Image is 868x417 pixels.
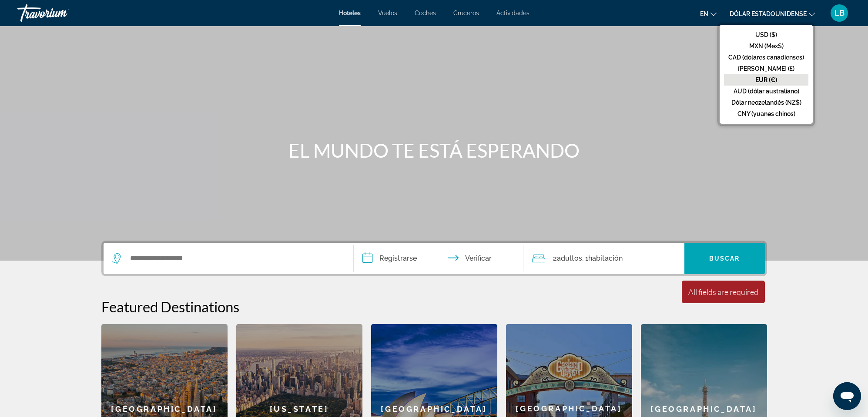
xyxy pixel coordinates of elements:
[730,10,807,17] font: Dólar estadounidense
[684,243,765,274] button: Buscar
[104,243,765,274] div: Widget de búsqueda
[700,10,708,17] font: en
[833,382,861,410] iframe: Botón para iniciar la ventana de mensajería
[700,7,717,20] button: Cambiar idioma
[582,254,588,262] font: , 1
[737,110,795,117] font: CNY (yuanes chinos)
[724,86,808,97] button: AUD (dólar australiano)
[709,255,740,262] font: Buscar
[724,63,808,74] button: [PERSON_NAME] (£)
[724,40,808,52] button: MXN (Mex$)
[557,254,582,262] font: adultos
[731,99,801,106] font: Dólar neozelandés (NZ$)
[749,43,784,50] font: MXN (Mex$)
[834,8,845,17] font: LB
[724,74,808,86] button: EUR (€)
[724,97,808,108] button: Dólar neozelandés (NZ$)
[288,139,580,162] font: EL MUNDO TE ESTÁ ESPERANDO
[553,254,557,262] font: 2
[453,10,479,17] a: Cruceros
[17,2,104,24] a: Travorium
[724,29,808,40] button: USD ($)
[724,52,808,63] button: CAD (dólares canadienses)
[354,243,523,274] button: Fechas de entrada y salida
[496,10,530,17] a: Actividades
[724,108,808,119] button: CNY (yuanes chinos)
[755,31,777,38] font: USD ($)
[828,4,851,22] button: Menú de usuario
[339,10,361,17] a: Hoteles
[101,298,767,315] h2: Featured Destinations
[378,10,397,17] a: Vuelos
[755,76,777,83] font: EUR (€)
[738,65,794,72] font: [PERSON_NAME] (£)
[728,54,804,61] font: CAD (dólares canadienses)
[730,7,815,20] button: Cambiar moneda
[415,10,436,17] a: Coches
[734,88,799,95] font: AUD (dólar australiano)
[688,287,758,297] div: All fields are required
[588,254,623,262] font: Habitación
[523,243,684,274] button: Viajeros: 2 adultos, 0 niños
